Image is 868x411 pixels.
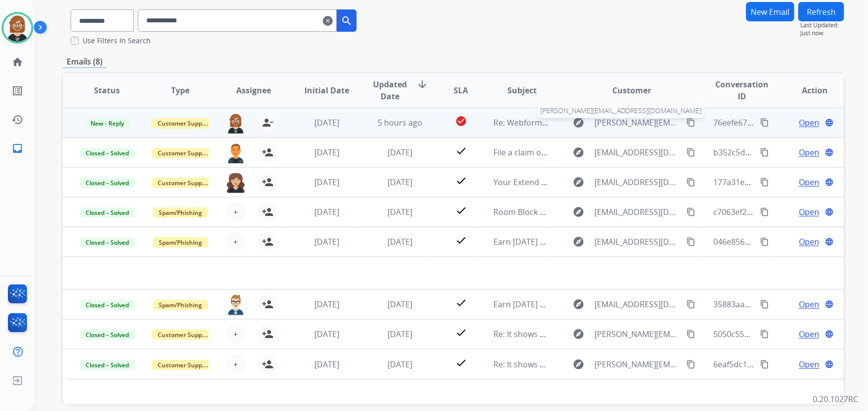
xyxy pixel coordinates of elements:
span: Customer Support [152,178,216,188]
span: Earn [DATE] Credits: PIA [US_STATE] Convention & Expo [494,236,700,247]
span: Closed – Solved [80,237,135,248]
span: [DATE] [387,359,412,370]
mat-icon: content_copy [760,148,769,157]
span: Spam/Phishing [153,237,208,248]
mat-icon: content_copy [760,300,769,309]
mat-icon: content_copy [686,207,695,216]
mat-icon: content_copy [760,360,769,369]
span: Last Updated: [800,21,844,29]
span: 046e856d-a35a-4eb4-a1aa-0b3f8585fbd9 [713,236,865,247]
span: 76eefe67-b1e2-4faa-bcd8-c821860bbc69 [713,117,864,128]
mat-icon: check [455,175,467,187]
img: agent-avatar [226,294,246,315]
mat-icon: explore [573,358,585,370]
mat-icon: content_copy [760,178,769,187]
mat-icon: content_copy [686,118,695,127]
button: New Email [746,2,794,21]
mat-icon: list_alt [11,85,23,97]
span: Open [799,328,819,340]
mat-icon: person_add [262,206,274,218]
span: [PERSON_NAME][EMAIL_ADDRESS][DOMAIN_NAME] [595,358,681,370]
img: avatar [3,14,31,42]
mat-icon: content_copy [686,237,695,246]
span: Customer Support [152,118,216,129]
span: [PERSON_NAME][EMAIL_ADDRESS][DOMAIN_NAME] [595,328,681,340]
span: Room Block Deadline: PIA [US_STATE] Convention & Expo [494,206,707,217]
mat-icon: person_remove [262,117,274,129]
mat-icon: language [825,118,834,127]
mat-icon: search [341,15,353,27]
span: [DATE] [314,359,339,370]
span: [EMAIL_ADDRESS][DOMAIN_NAME] [595,298,681,310]
mat-icon: content_copy [686,300,695,309]
span: [PERSON_NAME][EMAIL_ADDRESS][DOMAIN_NAME] [595,117,681,129]
img: agent-avatar [226,172,246,193]
span: + [233,358,238,370]
mat-icon: language [825,330,834,339]
span: Closed – Solved [80,148,135,158]
span: [DATE] [387,329,412,340]
span: Conversation ID [713,78,770,102]
span: [DATE] [314,147,339,158]
mat-icon: language [825,300,834,309]
mat-icon: language [825,237,834,246]
span: SLA [454,84,468,96]
span: [DATE] [314,117,339,128]
span: Updated Date [372,78,408,102]
span: Open [799,176,819,188]
span: Open [799,236,819,248]
mat-icon: check [455,145,467,157]
span: Subject [507,84,537,96]
mat-icon: explore [573,328,585,340]
mat-icon: explore [573,206,585,218]
span: Open [799,358,819,370]
img: agent-avatar [226,113,246,134]
mat-icon: check [455,234,467,246]
span: [PERSON_NAME][EMAIL_ADDRESS][DOMAIN_NAME] [538,103,704,118]
mat-icon: content_copy [686,178,695,187]
p: 0.20.1027RC [813,393,858,405]
mat-icon: arrow_downward [416,78,428,90]
th: Action [771,73,844,108]
span: Closed – Solved [80,300,135,310]
button: + [226,354,246,374]
span: Status [94,84,120,96]
mat-icon: person_add [262,328,274,340]
mat-icon: explore [573,117,585,129]
span: [DATE] [387,147,412,158]
mat-icon: person_add [262,146,274,158]
mat-icon: history [11,114,23,126]
span: [DATE] [387,177,412,188]
span: 35883aac-b1de-4c1b-9284-0243e40d000b [713,299,868,310]
span: New - Reply [85,118,130,129]
mat-icon: check_circle [455,115,467,127]
span: 177a31e8-d59e-432c-bbb8-fe7f0ba0d215 [713,177,865,188]
mat-icon: explore [573,176,585,188]
label: Use Filters In Search [83,36,151,46]
mat-icon: content_copy [760,207,769,216]
span: Closed – Solved [80,330,135,340]
span: Closed – Solved [80,207,135,218]
button: + [226,232,246,252]
span: [EMAIL_ADDRESS][DOMAIN_NAME] [595,176,681,188]
span: Re: It shows my account but then refreshes and says it cannot find it [494,359,750,370]
span: Open [799,206,819,218]
p: Emails (8) [63,56,106,68]
mat-icon: home [11,56,23,68]
span: Closed – Solved [80,360,135,370]
span: Open [799,298,819,310]
span: Earn [DATE] Credits: PIA [US_STATE] Convention & Expo [494,299,700,310]
span: + [233,328,238,340]
span: 5050c55e-0031-4f6c-87b3-5c1cfdf8183f [713,329,858,340]
span: [DATE] [387,299,412,310]
span: [EMAIL_ADDRESS][DOMAIN_NAME] [595,206,681,218]
mat-icon: content_copy [760,118,769,127]
mat-icon: explore [573,236,585,248]
mat-icon: language [825,178,834,187]
mat-icon: person_add [262,358,274,370]
mat-icon: content_copy [760,237,769,246]
span: [DATE] [314,329,339,340]
span: Assignee [236,84,271,96]
span: Type [171,84,190,96]
span: Open [799,117,819,129]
